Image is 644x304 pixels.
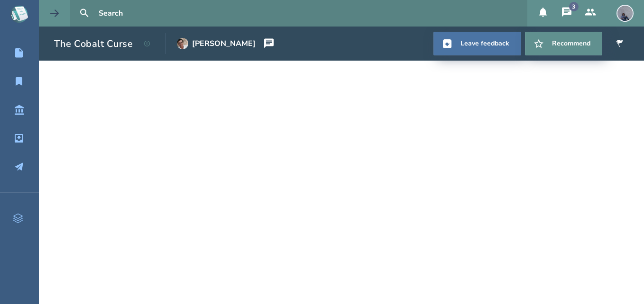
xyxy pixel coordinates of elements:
img: user_1717041581-crop.jpg [616,5,634,22]
a: Leave feedback [433,32,521,55]
h1: The Cobalt Curse [54,37,133,50]
button: View script details [137,33,157,54]
div: [PERSON_NAME] [192,39,256,48]
button: Recommend [525,32,602,55]
div: 3 [569,2,579,11]
a: [PERSON_NAME] [177,33,256,54]
img: user_1714333753-crop.jpg [177,38,188,49]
